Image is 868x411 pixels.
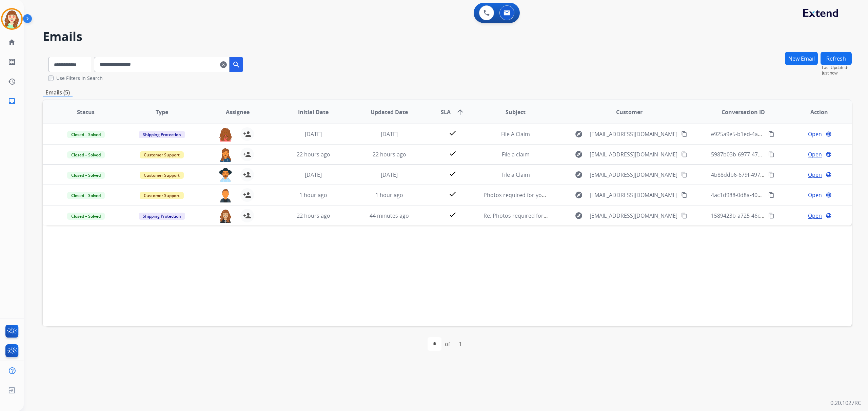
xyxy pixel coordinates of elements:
[243,150,251,158] mat-icon: person_add
[785,52,818,65] button: New Email
[299,191,327,199] span: 1 hour ago
[768,213,774,219] mat-icon: content_copy
[826,192,832,198] mat-icon: language
[8,97,16,105] mat-icon: inbox
[219,168,232,182] img: agent-avatar
[219,148,232,162] img: agent-avatar
[590,191,677,199] span: [EMAIL_ADDRESS][DOMAIN_NAME]
[768,192,774,198] mat-icon: content_copy
[140,172,184,179] span: Customer Support
[681,151,687,157] mat-icon: content_copy
[243,130,251,138] mat-icon: person_add
[822,70,852,76] span: Just now
[370,212,409,219] span: 44 minutes ago
[77,108,95,116] span: Status
[826,151,832,157] mat-icon: language
[67,192,105,199] span: Closed – Solved
[590,171,677,179] span: [EMAIL_ADDRESS][DOMAIN_NAME]
[373,151,406,158] span: 22 hours ago
[453,337,467,351] div: 1
[449,149,457,157] mat-icon: check
[711,151,816,158] span: 5987b03b-6977-47be-8b99-ac66c2653438
[449,129,457,137] mat-icon: check
[575,150,583,158] mat-icon: explore
[711,191,817,199] span: 4ac1d988-0d8a-40e8-b842-da328b4ba361
[616,108,643,116] span: Customer
[243,212,251,220] mat-icon: person_add
[305,130,322,138] span: [DATE]
[371,108,408,116] span: Updated Date
[219,127,232,142] img: agent-avatar
[140,151,184,158] span: Customer Support
[776,100,852,124] th: Action
[590,150,677,158] span: [EMAIL_ADDRESS][DOMAIN_NAME]
[156,108,168,116] span: Type
[305,171,322,178] span: [DATE]
[8,38,16,46] mat-icon: home
[56,75,103,82] label: Use Filters In Search
[711,212,815,219] span: 1589423b-a725-46c4-a740-8e9238986846
[711,171,812,178] span: 4b88ddb6-679f-4972-9f5d-0b103f7f6c4a
[830,399,861,407] p: 0.20.1027RC
[575,130,583,138] mat-icon: explore
[826,131,832,137] mat-icon: language
[449,211,457,219] mat-icon: check
[449,190,457,198] mat-icon: check
[243,171,251,179] mat-icon: person_add
[232,61,240,69] mat-icon: search
[822,65,852,70] span: Last Updated:
[590,130,677,138] span: [EMAIL_ADDRESS][DOMAIN_NAME]
[484,191,581,199] span: Photos required for your Extend claim
[445,340,450,348] div: of
[139,131,185,138] span: Shipping Protection
[139,213,185,220] span: Shipping Protection
[441,108,451,116] span: SLA
[43,30,852,43] h2: Emails
[67,151,105,158] span: Closed – Solved
[8,78,16,86] mat-icon: history
[590,212,677,220] span: [EMAIL_ADDRESS][DOMAIN_NAME]
[826,172,832,178] mat-icon: language
[381,130,398,138] span: [DATE]
[808,212,822,220] span: Open
[826,213,832,219] mat-icon: language
[67,131,105,138] span: Closed – Solved
[502,151,530,158] span: File a claim
[681,131,687,137] mat-icon: content_copy
[808,130,822,138] span: Open
[506,108,526,116] span: Subject
[808,191,822,199] span: Open
[219,209,232,223] img: agent-avatar
[768,151,774,157] mat-icon: content_copy
[2,9,21,28] img: avatar
[575,171,583,179] mat-icon: explore
[226,108,250,116] span: Assignee
[575,212,583,220] mat-icon: explore
[297,212,330,219] span: 22 hours ago
[484,212,591,219] span: Re: Photos required for your Extend claim
[722,108,765,116] span: Conversation ID
[375,191,403,199] span: 1 hour ago
[681,192,687,198] mat-icon: content_copy
[501,171,530,178] span: File a Claim
[808,150,822,158] span: Open
[140,192,184,199] span: Customer Support
[681,213,687,219] mat-icon: content_copy
[501,130,530,138] span: File A Claim
[8,58,16,66] mat-icon: list_alt
[298,108,329,116] span: Initial Date
[768,131,774,137] mat-icon: content_copy
[808,171,822,179] span: Open
[681,172,687,178] mat-icon: content_copy
[43,88,73,97] p: Emails (5)
[381,171,398,178] span: [DATE]
[297,151,330,158] span: 22 hours ago
[220,61,227,69] mat-icon: clear
[768,172,774,178] mat-icon: content_copy
[67,213,105,220] span: Closed – Solved
[449,170,457,178] mat-icon: check
[243,191,251,199] mat-icon: person_add
[67,172,105,179] span: Closed – Solved
[821,52,852,65] button: Refresh
[219,188,232,202] img: agent-avatar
